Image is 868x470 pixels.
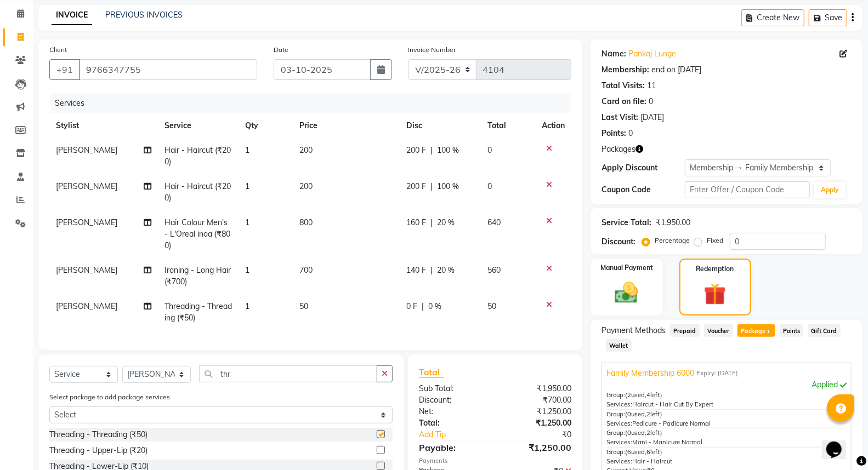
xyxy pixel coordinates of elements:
[602,128,626,139] div: Points:
[651,64,701,76] div: end on [DATE]
[49,429,147,440] div: Threading - Threading (₹50)
[437,265,455,276] span: 20 %
[600,263,653,273] label: Manual Payment
[602,184,685,196] div: Coupon Code
[602,112,638,123] div: Last Visit:
[509,429,580,440] div: ₹0
[602,64,649,76] div: Membership:
[239,113,292,138] th: Qty
[495,406,580,417] div: ₹1,250.00
[646,429,650,437] span: 2
[274,45,288,55] label: Date
[245,301,249,311] span: 1
[606,410,625,418] span: Group:
[164,145,231,167] span: Hair - Haircut (₹200)
[649,96,653,107] div: 0
[437,145,459,156] span: 100 %
[411,383,495,394] div: Sub Total:
[49,392,170,402] label: Select package to add package services
[737,324,775,337] span: Package
[628,128,633,139] div: 0
[158,113,239,138] th: Service
[646,448,650,456] span: 6
[411,394,495,406] div: Discount:
[419,456,571,466] div: Payments
[299,265,313,275] span: 700
[625,410,631,418] span: (0
[299,181,313,191] span: 200
[164,265,231,286] span: Ironing - Long Hair (₹700)
[430,217,433,228] span: |
[822,426,857,459] iframe: chat widget
[808,324,841,337] span: Gift Card
[49,113,158,138] th: Stylist
[625,410,662,418] span: used, left)
[52,5,92,25] a: INVOICE
[400,113,481,138] th: Disc
[428,301,441,312] span: 0 %
[814,182,846,198] button: Apply
[741,9,804,26] button: Create New
[495,394,580,406] div: ₹700.00
[56,265,117,275] span: [PERSON_NAME]
[164,181,231,203] span: Hair - Haircut (₹200)
[299,301,308,311] span: 50
[49,59,80,80] button: +91
[602,96,646,107] div: Card on file:
[56,301,117,311] span: [PERSON_NAME]
[602,236,636,248] div: Discount:
[406,181,426,192] span: 200 F
[430,265,433,276] span: |
[409,45,456,55] label: Invoice Number
[696,369,738,378] span: Expiry: [DATE]
[245,265,249,275] span: 1
[602,80,645,91] div: Total Visits:
[704,324,733,337] span: Voucher
[809,9,847,26] button: Save
[780,324,804,337] span: Points
[628,48,676,60] a: Pankaj Lunge
[646,410,650,418] span: 2
[495,383,580,394] div: ₹1,950.00
[602,325,666,336] span: Payment Methods
[685,181,810,198] input: Enter Offer / Coupon Code
[625,429,631,437] span: (0
[79,59,257,80] input: Search by Name/Mobile/Email/Code
[606,400,632,408] span: Services:
[625,448,662,456] span: used, left)
[606,391,625,399] span: Group:
[647,80,656,91] div: 11
[487,301,496,311] span: 50
[606,339,632,352] span: Wallet
[487,217,501,227] span: 640
[602,162,685,174] div: Apply Discount
[606,368,694,379] span: Family Membership 6000
[670,324,700,337] span: Prepaid
[56,181,117,191] span: [PERSON_NAME]
[495,441,580,454] div: ₹1,250.00
[481,113,535,138] th: Total
[697,280,733,308] img: _gift.svg
[487,265,501,275] span: 560
[49,445,147,456] div: Threading - Upper-Lip (₹20)
[696,264,734,274] label: Redemption
[606,420,632,427] span: Services:
[406,265,426,276] span: 140 F
[50,93,580,113] div: Services
[535,113,571,138] th: Action
[707,236,723,245] label: Fixed
[632,457,672,465] span: Hair - Haircut
[164,301,232,323] span: Threading - Threading (₹50)
[632,438,702,446] span: Mani - Manicure Normal
[422,301,424,312] span: |
[625,391,662,399] span: used, left)
[625,448,631,456] span: (6
[495,417,580,429] div: ₹1,250.00
[406,145,426,156] span: 200 F
[606,379,847,391] div: Applied
[411,417,495,429] div: Total:
[245,217,249,227] span: 1
[632,400,713,408] span: Haircut - Hair Cut By Expert
[606,448,625,456] span: Group:
[49,45,67,55] label: Client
